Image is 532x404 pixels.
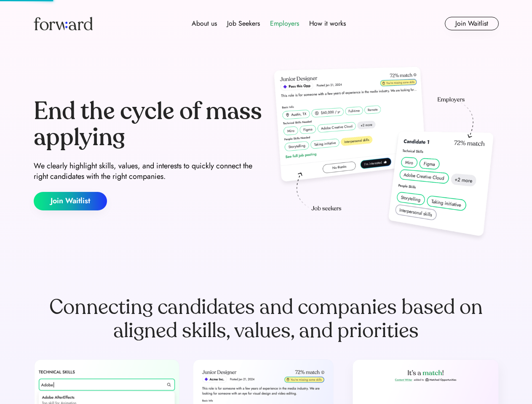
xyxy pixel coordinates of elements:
[270,19,299,29] div: Employers
[270,64,499,245] img: hero-image.png
[34,192,107,210] button: Join Waitlist
[309,19,346,29] div: How it works
[34,17,93,30] img: Forward logo
[34,161,263,182] div: We clearly highlight skills, values, and interests to quickly connect the right candidates with t...
[192,19,217,29] div: About us
[34,98,263,150] div: End the cycle of mass applying
[34,295,499,343] div: Connecting candidates and companies based on aligned skills, values, and priorities
[227,19,260,29] div: Job Seekers
[445,17,499,30] button: Join Waitlist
